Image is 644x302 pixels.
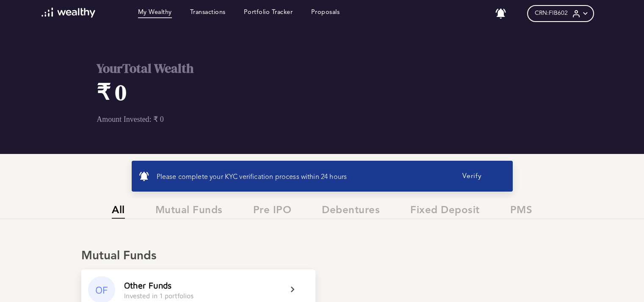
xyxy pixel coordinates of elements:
span: CRN: FIB602 [535,10,568,17]
a: My Wealthy [138,9,172,18]
p: Please complete your KYC verification process within 24 hours [157,173,438,181]
h2: Your Total Wealth [97,60,370,77]
div: Mutual Funds [81,249,563,264]
img: wl-logo-white.svg [41,8,95,18]
span: PMS [510,205,533,219]
div: Invested in 1 portfolios [124,292,193,299]
a: Portfolio Tracker [244,9,293,18]
p: Amount Invested: ₹ 0 [97,115,370,124]
span: Fixed Deposit [410,205,480,219]
span: All [112,205,125,219]
div: Other Funds [124,280,171,290]
span: Mutual Funds [155,205,223,219]
a: Transactions [190,9,226,18]
span: Pre IPO [253,205,292,219]
h1: ₹ 0 [97,77,370,107]
a: Proposals [311,9,340,18]
span: Debentures [322,205,380,219]
button: Verify [438,167,506,185]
